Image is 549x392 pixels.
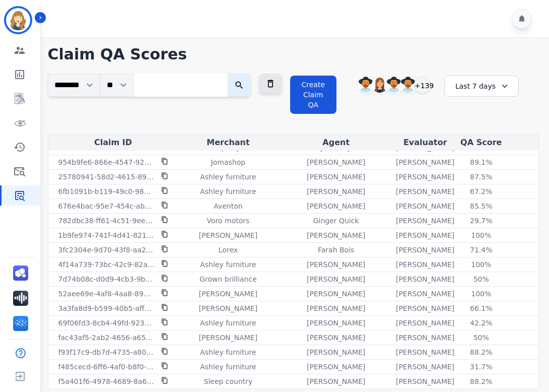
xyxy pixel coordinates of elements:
[58,274,155,284] p: 7d74b08c-d0d9-4cb3-9baa-4ae3d989989c
[458,333,504,343] div: 50 %
[200,172,256,182] p: Ashley furniture
[458,137,504,149] div: QA Score
[396,303,454,313] p: [PERSON_NAME]
[199,230,257,240] p: [PERSON_NAME]
[307,318,365,328] p: [PERSON_NAME]
[180,137,277,149] div: Merchant
[444,76,519,97] div: Last 7 days
[307,201,365,211] p: [PERSON_NAME]
[207,216,250,226] p: Voro motors
[458,274,504,284] div: 50 %
[396,186,454,197] p: [PERSON_NAME]
[396,245,454,255] p: [PERSON_NAME]
[458,216,504,226] div: 29.7 %
[414,77,431,94] div: +139
[199,303,257,313] p: [PERSON_NAME]
[396,137,454,149] div: Evaluator
[458,259,504,270] div: 100 %
[458,245,504,255] div: 71.4 %
[48,45,539,63] h1: Claim QA Scores
[58,230,155,240] p: 1b9fe974-741f-4d41-821a-cf3da7eaccf0
[307,259,365,270] p: [PERSON_NAME]
[396,318,454,328] p: [PERSON_NAME]
[199,289,257,299] p: [PERSON_NAME]
[200,347,256,357] p: Ashley furniture
[307,157,365,167] p: [PERSON_NAME]
[58,303,155,313] p: 3a3fa8d9-b599-40b5-aff7-1b90148da6e1
[58,157,155,167] p: 954b9fe6-866e-4547-920b-462c4e5f17a9
[396,230,454,240] p: [PERSON_NAME]
[50,137,176,149] div: Claim ID
[396,259,454,270] p: [PERSON_NAME]
[396,347,454,357] p: [PERSON_NAME]
[58,318,155,328] p: 69f06fd3-8cb4-49fd-9232-8b116ce2f291
[58,245,155,255] p: 3fc2304e-9d70-43f8-aa27-f7f9284079cc
[58,201,155,211] p: 676e4bac-95e7-454c-ab78-342a0a8490a1
[396,274,454,284] p: [PERSON_NAME]
[200,318,256,328] p: Ashley furniture
[307,186,365,197] p: [PERSON_NAME]
[307,362,365,372] p: [PERSON_NAME]
[58,186,155,197] p: 6fb1091b-b119-49c0-98e2-372d10d90dcc
[290,76,336,114] button: Create Claim QA
[458,376,504,386] div: 88.2 %
[458,172,504,182] div: 87.5 %
[307,289,365,299] p: [PERSON_NAME]
[58,216,155,226] p: 782dbc38-ff61-4c51-9ee9-0273bb933afb
[458,157,504,167] div: 89.1 %
[58,333,155,343] p: fac43af5-2ab2-4656-a659-a6ac5180c6e7
[58,172,155,182] p: 25780941-58d2-4615-89f9-1fa7a5ce3ec6
[396,376,454,386] p: [PERSON_NAME]
[219,245,238,255] p: Lorex
[458,303,504,313] div: 66.1 %
[200,259,256,270] p: Ashley furniture
[58,347,155,357] p: f93f17c9-db7d-4735-a806-f3207c6f3854
[458,186,504,197] div: 67.2 %
[307,333,365,343] p: [PERSON_NAME]
[58,259,155,270] p: 4f14a739-73bc-42c9-82a0-f2ab76f82823
[58,289,155,299] p: 52aee69e-4af8-4aa8-89be-23afef9fedb7
[199,274,257,284] p: Grown brilliance
[307,347,365,357] p: [PERSON_NAME]
[199,333,257,343] p: [PERSON_NAME]
[396,172,454,182] p: [PERSON_NAME]
[307,376,365,386] p: [PERSON_NAME]
[313,216,359,226] p: Ginger Quick
[280,137,392,149] div: Agent
[458,362,504,372] div: 31.7 %
[396,289,454,299] p: [PERSON_NAME]
[396,362,454,372] p: [PERSON_NAME]
[396,201,454,211] p: [PERSON_NAME]
[307,303,365,313] p: [PERSON_NAME]
[58,362,155,372] p: f485cecd-6ff6-4af0-b8f0-0d4c60a5e357
[211,157,246,167] p: Jomashop
[396,333,454,343] p: [PERSON_NAME]
[58,376,155,386] p: f5a401f6-4978-4689-8a6c-0b956e4822d7
[458,318,504,328] div: 42.2 %
[396,216,454,226] p: [PERSON_NAME]
[204,376,253,386] p: Sleep country
[307,274,365,284] p: [PERSON_NAME]
[307,230,365,240] p: [PERSON_NAME]
[458,289,504,299] div: 100 %
[307,172,365,182] p: [PERSON_NAME]
[458,347,504,357] div: 88.2 %
[318,245,354,255] p: Farah Bois
[6,8,30,32] img: Bordered avatar
[214,201,242,211] p: Aventon
[458,230,504,240] div: 100 %
[458,201,504,211] div: 85.5 %
[200,362,256,372] p: Ashley furniture
[396,157,454,167] p: [PERSON_NAME]
[200,186,256,197] p: Ashley furniture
